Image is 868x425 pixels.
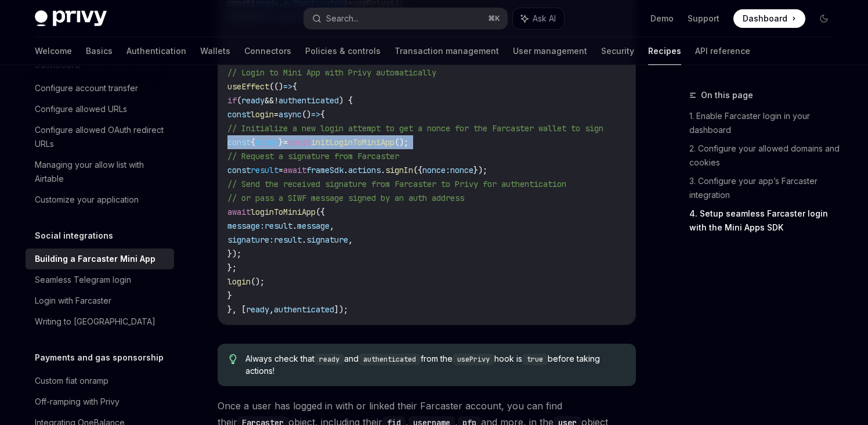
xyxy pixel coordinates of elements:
span: , [269,304,274,315]
span: const [227,137,251,147]
span: . [381,165,385,175]
a: Managing your allow list with Airtable [26,154,174,189]
div: Search... [326,12,359,26]
span: // Initialize a new login attempt to get a nonce for the Farcaster wallet to sign [227,123,603,134]
a: Welcome [35,37,72,65]
span: await [283,165,306,175]
span: message [297,221,330,231]
a: Wallets [200,37,230,65]
a: Connectors [244,37,291,65]
span: message: [227,221,265,231]
span: ]); [334,304,348,315]
a: 2. Configure your allowed domains and cookies [689,139,842,172]
span: signIn [385,165,413,175]
span: result [274,235,302,245]
span: Ask AI [533,13,556,24]
code: authenticated [359,354,421,365]
span: () [302,109,311,120]
span: , [330,221,334,231]
span: => [311,109,320,120]
span: { [251,137,255,147]
span: ) { [339,95,353,106]
span: ready [246,304,269,315]
img: dark logo [35,10,107,27]
h5: Payments and gas sponsorship [35,351,164,365]
button: Toggle dark mode [815,9,833,28]
span: (() [269,81,283,92]
div: Seamless Telegram login [35,273,131,287]
span: && [265,95,274,106]
span: login [251,109,274,120]
span: . [302,235,306,245]
a: Configure allowed OAuth redirect URLs [26,120,174,154]
span: nonce: [422,165,450,175]
span: (); [395,137,408,147]
span: await [288,137,311,147]
span: Dashboard [743,13,787,24]
span: ( [237,95,241,106]
code: ready [314,354,344,365]
span: = [283,137,288,147]
a: Demo [650,13,674,24]
span: { [292,81,297,92]
span: // or pass a SIWF message signed by an auth address [227,193,464,203]
span: }); [473,165,487,175]
a: Authentication [126,37,186,65]
span: async [279,109,302,120]
span: nonce [255,137,279,147]
span: // Send the received signature from Farcaster to Privy for authentication [227,179,566,189]
span: => [283,81,292,92]
a: Custom fiat onramp [26,370,174,391]
h5: Social integrations [35,229,113,243]
span: , [348,235,353,245]
span: signature [306,235,348,245]
a: 4. Setup seamless Farcaster login with the Mini Apps SDK [689,204,842,237]
span: result [265,221,292,231]
span: ! [274,95,279,106]
span: . [343,165,348,175]
div: Custom fiat onramp [35,374,108,388]
span: } [279,137,283,147]
code: usePrivy [453,354,494,365]
span: nonce [450,165,473,175]
span: (); [251,276,265,287]
div: Configure allowed URLs [35,102,127,116]
div: Configure allowed OAuth redirect URLs [35,123,167,151]
span: await [227,207,251,217]
span: useEffect [227,81,269,92]
span: ready [241,95,265,106]
div: Writing to [GEOGRAPHIC_DATA] [35,315,155,329]
a: Seamless Telegram login [26,269,174,290]
a: Security [601,37,634,65]
a: Off-ramping with Privy [26,391,174,412]
span: if [227,95,237,106]
span: ({ [413,165,422,175]
span: . [292,221,297,231]
a: Building a Farcaster Mini App [26,248,174,269]
a: Writing to [GEOGRAPHIC_DATA] [26,311,174,332]
a: Configure allowed URLs [26,99,174,120]
code: true [522,354,548,365]
div: Managing your allow list with Airtable [35,158,167,186]
a: API reference [695,37,750,65]
a: Policies & controls [305,37,381,65]
span: actions [348,165,381,175]
span: // Request a signature from Farcaster [227,151,399,161]
a: Transaction management [395,37,499,65]
span: ({ [316,207,325,217]
div: Off-ramping with Privy [35,395,120,409]
a: Customize your application [26,189,174,210]
a: 1. Enable Farcaster login in your dashboard [689,107,842,139]
span: = [274,109,279,120]
span: frameSdk [306,165,343,175]
span: On this page [701,88,753,102]
span: const [227,165,251,175]
span: const [227,109,251,120]
svg: Tip [229,354,237,365]
span: initLoginToMiniApp [311,137,395,147]
a: 3. Configure your app’s Farcaster integration [689,172,842,204]
span: }, [ [227,304,246,315]
span: } [227,290,232,301]
span: loginToMiniApp [251,207,316,217]
a: Basics [86,37,113,65]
